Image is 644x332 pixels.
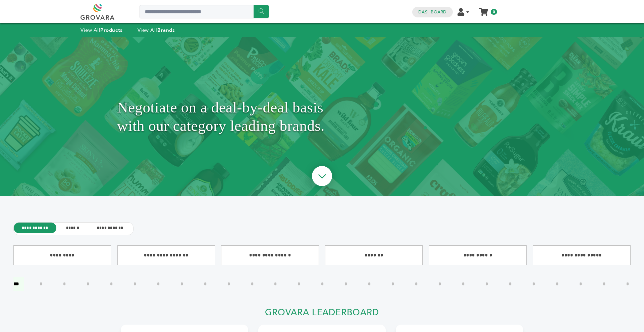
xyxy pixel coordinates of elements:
[418,9,446,15] a: Dashboard
[100,27,122,33] strong: Products
[157,27,175,33] strong: Brands
[121,307,523,322] h2: Grovara Leaderboard
[80,27,123,33] a: View AllProducts
[304,159,340,195] img: ourBrandsHeroArrow.png
[138,27,175,33] a: View AllBrands
[140,5,269,18] input: Search a product or brand...
[480,6,488,13] a: My Cart
[117,54,527,179] h1: Negotiate on a deal-by-deal basis with our category leading brands.
[491,9,497,15] span: 0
